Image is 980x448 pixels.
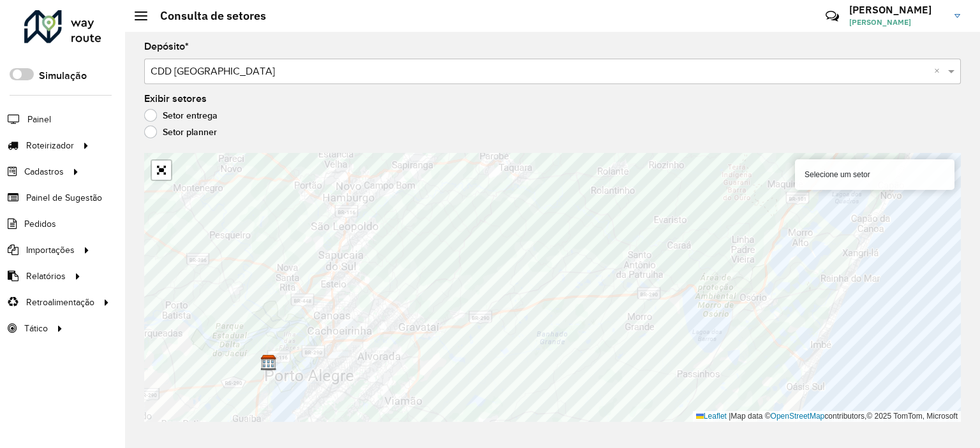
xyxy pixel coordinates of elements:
[26,139,74,152] span: Roteirizador
[24,165,64,178] span: Cadastros
[696,412,727,421] a: Leaflet
[26,270,66,283] span: Relatórios
[819,3,846,30] a: Contato Rápido
[729,412,731,421] span: |
[24,217,56,231] span: Pedidos
[795,159,954,190] div: Selecione um setor
[771,412,825,421] a: OpenStreetMap
[152,161,171,180] a: Abrir mapa em tela cheia
[144,126,217,138] label: Setor planner
[26,243,75,257] span: Importações
[934,64,945,79] span: Clear all
[849,17,945,28] span: [PERSON_NAME]
[26,191,102,205] span: Painel de Sugestão
[849,4,945,16] h3: [PERSON_NAME]
[27,113,51,126] span: Painel
[26,296,94,309] span: Retroalimentação
[144,91,207,106] label: Exibir setores
[144,39,189,54] label: Depósito
[24,322,48,335] span: Tático
[39,68,87,83] label: Simulação
[147,9,266,23] h2: Consulta de setores
[144,109,218,122] label: Setor entrega
[693,411,961,422] div: Map data © contributors,© 2025 TomTom, Microsoft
